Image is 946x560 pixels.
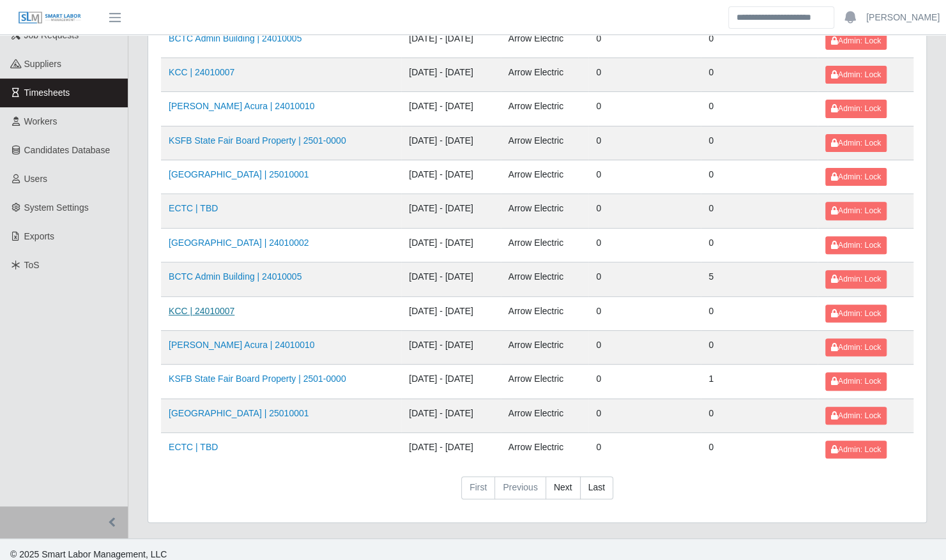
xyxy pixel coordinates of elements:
td: 0 [701,126,818,160]
button: Admin: Lock [825,305,887,322]
a: [PERSON_NAME] [866,11,940,24]
button: Admin: Lock [825,168,887,186]
a: KSFB State Fair Board Property | 2501-0000 [169,135,346,146]
td: [DATE] - [DATE] [401,330,500,364]
a: BCTC Admin Building | 24010005 [169,33,301,43]
a: Last [580,476,613,499]
td: [DATE] - [DATE] [401,398,500,432]
a: [GEOGRAPHIC_DATA] | 24010002 [169,238,309,248]
span: © 2025 Smart Labor Management, LLC [10,549,167,559]
span: Admin: Lock [831,241,881,250]
nav: pagination [161,476,913,510]
td: Arrow Electric [501,160,589,194]
button: Admin: Lock [825,338,887,356]
a: ECTC | TBD [169,203,218,213]
span: Admin: Lock [831,445,881,454]
td: Arrow Electric [501,228,589,262]
td: 0 [588,24,701,57]
td: 0 [701,330,818,364]
td: Arrow Electric [501,57,589,91]
td: 0 [701,398,818,432]
button: Admin: Lock [825,236,887,254]
span: Admin: Lock [831,377,881,386]
span: Workers [24,116,57,126]
td: 0 [588,126,701,160]
button: Admin: Lock [825,32,887,50]
input: Search [728,6,834,29]
td: [DATE] - [DATE] [401,433,500,467]
td: [DATE] - [DATE] [401,194,500,228]
td: 1 [701,365,818,398]
span: Admin: Lock [831,139,881,148]
span: Admin: Lock [831,206,881,215]
td: [DATE] - [DATE] [401,24,500,57]
td: 0 [588,228,701,262]
td: 0 [588,160,701,194]
span: Timesheets [24,87,70,98]
a: KSFB State Fair Board Property | 2501-0000 [169,374,346,384]
button: Admin: Lock [825,372,887,390]
span: Admin: Lock [831,411,881,420]
td: 0 [588,57,701,91]
button: Admin: Lock [825,441,887,458]
button: Admin: Lock [825,202,887,220]
span: Admin: Lock [831,104,881,113]
td: [DATE] - [DATE] [401,296,500,330]
td: [DATE] - [DATE] [401,365,500,398]
td: 0 [701,57,818,91]
span: System Settings [24,202,89,213]
td: Arrow Electric [501,398,589,432]
a: [PERSON_NAME] Acura | 24010010 [169,101,315,111]
a: BCTC Admin Building | 24010005 [169,271,301,282]
td: 0 [701,194,818,228]
a: [PERSON_NAME] Acura | 24010010 [169,340,315,350]
td: Arrow Electric [501,24,589,57]
td: Arrow Electric [501,330,589,364]
span: Suppliers [24,59,61,69]
td: 0 [588,262,701,296]
td: [DATE] - [DATE] [401,262,500,296]
td: 0 [701,433,818,467]
td: 0 [588,330,701,364]
a: KCC | 24010007 [169,67,234,77]
td: Arrow Electric [501,433,589,467]
img: SLM Logo [18,11,82,25]
td: Arrow Electric [501,262,589,296]
a: Next [545,476,581,499]
span: Candidates Database [24,145,111,155]
span: ToS [24,260,40,270]
a: KCC | 24010007 [169,306,234,316]
td: 5 [701,262,818,296]
td: [DATE] - [DATE] [401,126,500,160]
td: 0 [701,92,818,126]
td: Arrow Electric [501,296,589,330]
span: Admin: Lock [831,309,881,318]
button: Admin: Lock [825,407,887,425]
td: [DATE] - [DATE] [401,228,500,262]
button: Admin: Lock [825,134,887,152]
td: Arrow Electric [501,194,589,228]
button: Admin: Lock [825,66,887,84]
td: Arrow Electric [501,365,589,398]
span: Admin: Lock [831,70,881,79]
td: [DATE] - [DATE] [401,92,500,126]
td: 0 [701,296,818,330]
span: Admin: Lock [831,275,881,284]
span: Admin: Lock [831,343,881,352]
td: Arrow Electric [501,92,589,126]
a: [GEOGRAPHIC_DATA] | 25010001 [169,169,309,179]
span: Admin: Lock [831,36,881,45]
button: Admin: Lock [825,270,887,288]
td: 0 [588,92,701,126]
span: Job Requests [24,30,79,40]
td: 0 [588,398,701,432]
td: [DATE] - [DATE] [401,57,500,91]
td: 0 [701,228,818,262]
span: Users [24,174,48,184]
td: [DATE] - [DATE] [401,160,500,194]
a: [GEOGRAPHIC_DATA] | 25010001 [169,408,309,418]
td: 0 [701,24,818,57]
td: 0 [588,194,701,228]
span: Admin: Lock [831,172,881,181]
td: 0 [701,160,818,194]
